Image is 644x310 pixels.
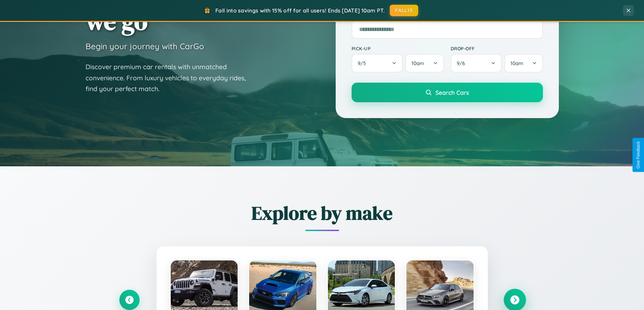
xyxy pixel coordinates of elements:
[411,60,424,66] span: 10am
[390,5,418,16] button: FALL15
[504,54,543,73] button: 10am
[405,54,444,73] button: 10am
[352,46,444,51] label: Pick-up
[636,141,641,169] div: Give Feedback
[215,7,385,14] span: Fall into savings with 15% off for all users! Ends [DATE] 10am PT.
[435,89,469,96] span: Search Cars
[451,54,502,73] button: 9/6
[451,46,543,51] label: Drop-off
[358,60,369,66] span: 9 / 5
[86,61,255,94] p: Discover premium car rentals with unmatched convenience. From luxury vehicles to everyday rides, ...
[352,83,543,102] button: Search Cars
[352,54,403,73] button: 9/5
[119,200,525,226] h2: Explore by make
[457,60,468,66] span: 9 / 6
[510,60,523,66] span: 10am
[86,41,204,51] h3: Begin your journey with CarGo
